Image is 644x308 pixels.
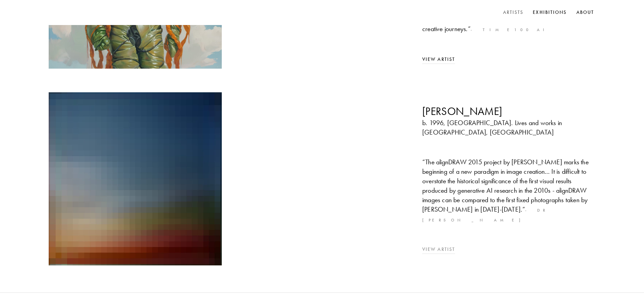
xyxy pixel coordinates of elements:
a: About [575,7,596,18]
img: Artist Profile [44,88,226,270]
span: - Dr [PERSON_NAME] [422,208,548,222]
h3: [PERSON_NAME] [422,104,595,118]
span: - TIME100 AI [471,27,549,32]
p: “ The alignDRAW 2015 project by [PERSON_NAME] marks the beginning of a new paradigm in image crea... [422,157,595,224]
a: View Artist [422,246,455,252]
p: b. 1996, [GEOGRAPHIC_DATA]. Lives and works in [GEOGRAPHIC_DATA], [GEOGRAPHIC_DATA] [422,118,595,137]
a: View Artist [422,56,455,62]
a: Artists [502,7,525,18]
a: Exhibitions [531,7,568,18]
